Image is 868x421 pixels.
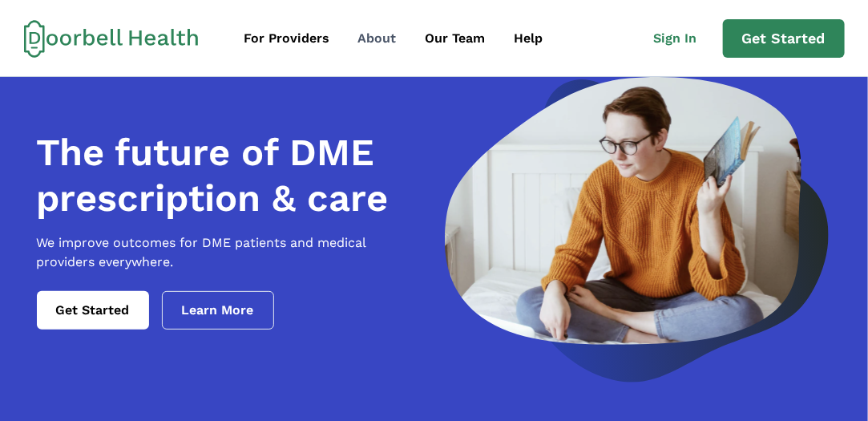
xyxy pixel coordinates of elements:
[413,22,499,55] a: Our Team
[723,19,845,58] a: Get Started
[244,29,329,48] div: For Providers
[345,22,410,55] a: About
[641,22,723,55] a: Sign In
[515,29,543,48] div: Help
[445,77,829,383] img: a woman looking at a computer
[231,22,342,55] a: For Providers
[502,22,556,55] a: Help
[37,291,149,330] a: Get Started
[358,29,397,48] div: About
[426,29,486,48] div: Our Team
[37,233,426,272] p: We improve outcomes for DME patients and medical providers everywhere.
[162,291,274,330] a: Learn More
[37,130,426,221] h1: The future of DME prescription & care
